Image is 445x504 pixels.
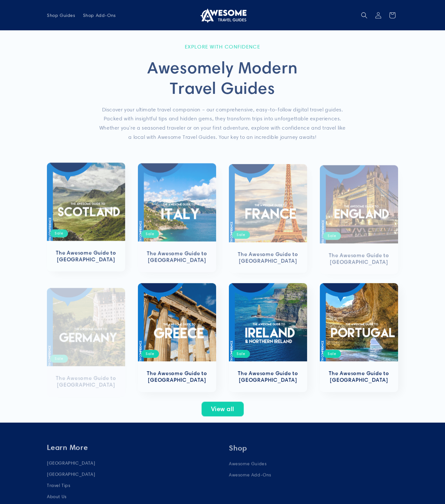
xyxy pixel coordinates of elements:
[229,442,398,451] h2: Shop
[47,490,67,501] a: About Us
[47,458,95,468] a: [GEOGRAPHIC_DATA]
[199,8,246,23] img: Awesome Travel Guides
[235,370,301,383] a: The Awesome Guide to [GEOGRAPHIC_DATA]
[357,8,371,22] summary: Search
[98,43,347,49] p: Explore with Confidence
[47,468,95,479] a: [GEOGRAPHIC_DATA]
[47,12,75,18] span: Shop Guides
[144,248,210,262] a: The Awesome Guide to [GEOGRAPHIC_DATA]
[47,479,71,490] a: Travel Tips
[229,468,271,479] a: Awesome Add-Ons
[98,56,347,97] h2: Awesomely Modern Travel Guides
[229,458,267,468] a: Awesome Guides
[47,162,398,392] ul: Slider
[83,12,116,18] span: Shop Add-Ons
[43,9,79,22] a: Shop Guides
[326,370,392,383] a: The Awesome Guide to [GEOGRAPHIC_DATA]
[53,370,119,383] a: The Awesome Guide to [GEOGRAPHIC_DATA]
[144,370,210,383] a: The Awesome Guide to [GEOGRAPHIC_DATA]
[53,248,119,262] a: The Awesome Guide to [GEOGRAPHIC_DATA]
[235,248,301,262] a: The Awesome Guide to [GEOGRAPHIC_DATA]
[98,103,347,140] p: Discover your ultimate travel companion – our comprehensive, easy-to-follow digital travel guides...
[79,9,120,22] a: Shop Add-Ons
[201,401,244,416] a: View all products in the Awesome Guides collection
[196,5,249,25] a: Awesome Travel Guides
[47,442,216,451] h2: Learn More
[326,248,392,262] a: The Awesome Guide to [GEOGRAPHIC_DATA]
